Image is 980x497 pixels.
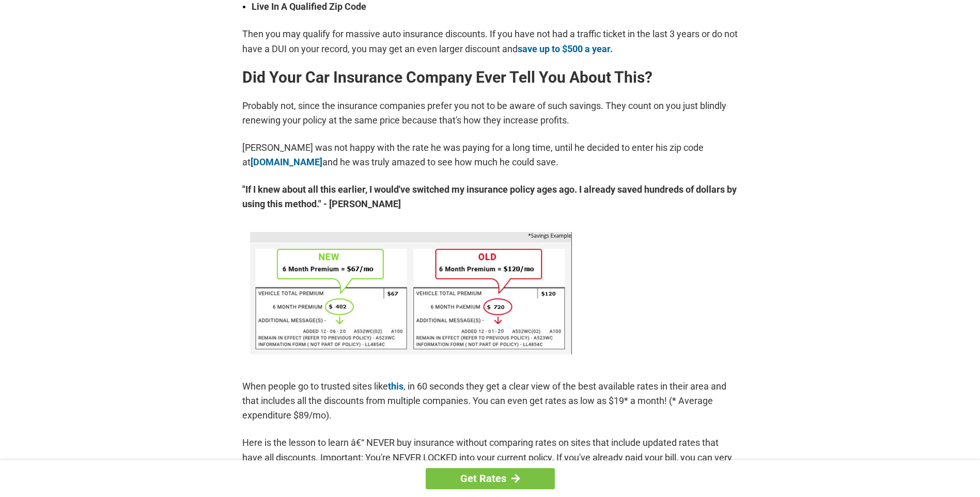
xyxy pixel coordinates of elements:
a: Get Rates [426,468,555,489]
p: Then you may qualify for massive auto insurance discounts. If you have not had a traffic ticket i... [242,27,738,56]
img: savings [250,232,572,354]
a: this [388,381,403,392]
p: When people go to trusted sites like , in 60 seconds they get a clear view of the best available ... [242,379,738,423]
h2: Did Your Car Insurance Company Ever Tell You About This? [242,69,738,86]
p: [PERSON_NAME] was not happy with the rate he was paying for a long time, until he decided to ente... [242,141,738,169]
strong: "If I knew about all this earlier, I would've switched my insurance policy ages ago. I already sa... [242,182,738,211]
a: [DOMAIN_NAME] [251,157,322,167]
p: Here is the lesson to learn â€“ NEVER buy insurance without comparing rates on sites that include... [242,436,738,479]
a: save up to $500 a year. [518,43,613,54]
p: Probably not, since the insurance companies prefer you not to be aware of such savings. They coun... [242,99,738,128]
